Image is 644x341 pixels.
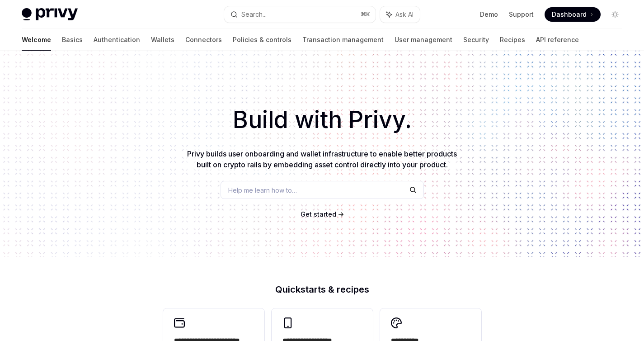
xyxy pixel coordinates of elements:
a: Get started [301,210,336,219]
a: Transaction management [302,29,384,51]
h2: Quickstarts & recipes [163,285,481,294]
a: Welcome [22,29,51,51]
button: Ask AI [380,6,420,23]
span: Get started [301,210,336,218]
span: Dashboard [552,10,587,19]
a: Support [509,10,534,19]
a: Connectors [185,29,222,51]
span: ⌘ K [361,11,370,18]
a: Basics [62,29,83,51]
span: Privy builds user onboarding and wallet infrastructure to enable better products built on crypto ... [187,149,457,169]
div: Search... [241,9,267,20]
a: Security [463,29,489,51]
a: Authentication [94,29,140,51]
h1: Build with Privy. [14,102,630,137]
a: Wallets [151,29,174,51]
span: Ask AI [395,10,414,19]
a: API reference [536,29,579,51]
a: Recipes [500,29,525,51]
span: Help me learn how to… [228,185,297,195]
a: Dashboard [545,7,601,22]
a: Policies & controls [233,29,291,51]
button: Toggle dark mode [608,7,622,22]
button: Search...⌘K [224,6,375,23]
a: Demo [480,10,498,19]
img: light logo [22,8,78,21]
a: User management [395,29,452,51]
